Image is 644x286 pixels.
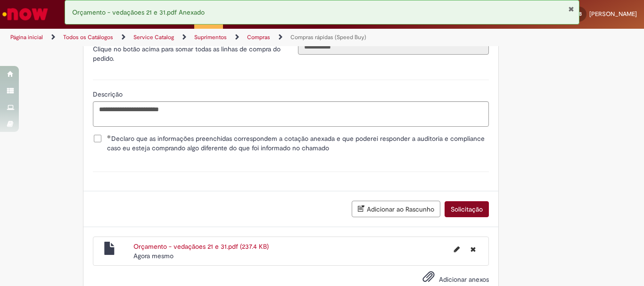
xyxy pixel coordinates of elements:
span: Adicionar anexos [439,275,489,284]
time: 01/10/2025 09:26:48 [133,252,173,260]
span: Agora mesmo [133,252,173,260]
a: Compras [247,33,270,41]
button: Solicitação [445,201,489,217]
span: Descrição [93,90,124,98]
a: Todos os Catálogos [63,33,113,41]
a: Compras rápidas (Speed Buy) [290,33,366,41]
span: Obrigatório Preenchido [107,135,111,139]
button: Excluir Orçamento - vedaçãoes 21 e 31.pdf [465,242,481,257]
button: Editar nome de arquivo Orçamento - vedaçãoes 21 e 31.pdf [448,242,465,257]
span: [PERSON_NAME] [589,10,637,18]
a: Service Catalog [133,33,174,41]
a: Página inicial [10,33,43,41]
img: ServiceNow [1,5,50,24]
button: Adicionar ao Rascunho [352,201,440,217]
p: Clique no botão acima para somar todas as linhas de compra do pedido. [93,44,284,63]
input: Valor Total (REAL) [298,39,489,55]
a: Orçamento - vedaçãoes 21 e 31.pdf (237.4 KB) [133,242,269,251]
a: Suprimentos [194,33,227,41]
ul: Trilhas de página [7,29,422,46]
button: Fechar Notificação [568,5,574,13]
span: Orçamento - vedaçãoes 21 e 31.pdf Anexado [72,8,205,16]
span: Declaro que as informações preenchidas correspondem a cotação anexada e que poderei responder a a... [107,134,489,153]
textarea: Descrição [93,101,489,127]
